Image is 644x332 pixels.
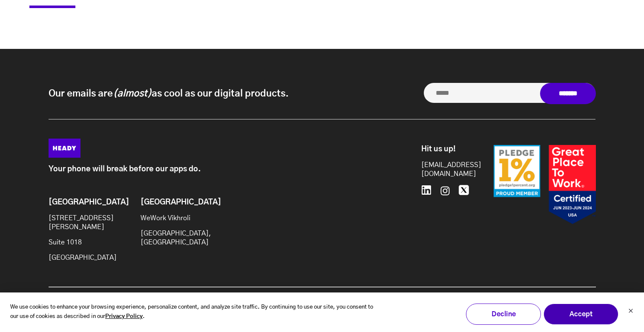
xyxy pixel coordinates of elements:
[49,214,118,232] p: [STREET_ADDRESS][PERSON_NAME]
[543,304,618,325] button: Accept
[628,307,633,316] button: Dismiss cookie banner
[49,139,80,158] img: Heady_Logo_Web-01 (1)
[421,161,472,179] a: [EMAIL_ADDRESS][DOMAIN_NAME]
[466,304,541,325] button: Decline
[421,145,472,154] h6: Hit us up!
[49,87,289,100] p: Our emails are as cool as our digital products.
[10,303,376,322] p: We use cookies to enhance your browsing experience, personalize content, and analyze site traffic...
[105,312,143,322] a: Privacy Policy
[141,214,210,223] p: WeWork Vikhroli
[49,238,118,247] p: Suite 1018
[113,89,152,98] i: (almost)
[141,198,210,207] h6: [GEOGRAPHIC_DATA]
[49,292,322,301] p: © 2025, Heady LLC.
[141,229,210,247] p: [GEOGRAPHIC_DATA], [GEOGRAPHIC_DATA]
[49,198,118,207] h6: [GEOGRAPHIC_DATA]
[49,165,383,174] p: Your phone will break before our apps do.
[49,253,118,262] p: [GEOGRAPHIC_DATA]
[494,145,596,224] img: Badges-24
